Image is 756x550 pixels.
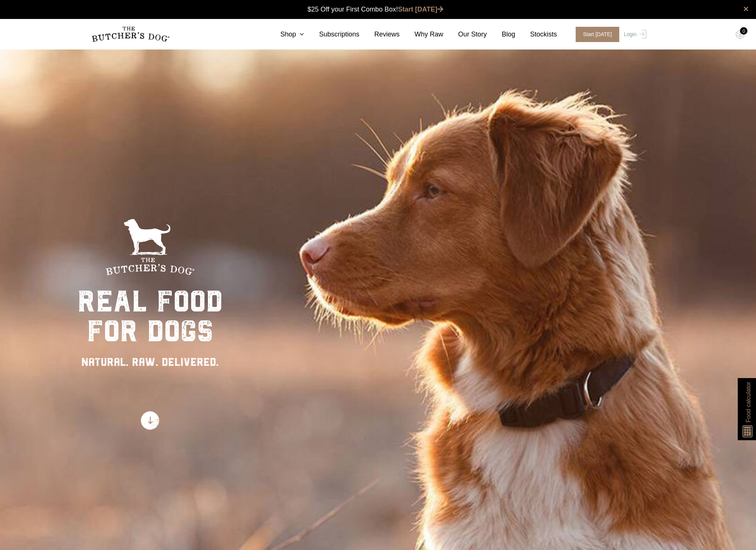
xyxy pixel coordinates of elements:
[443,29,487,39] a: Our Story
[568,27,622,42] a: Start [DATE]
[744,382,753,422] span: Food calculator
[400,29,443,39] a: Why Raw
[265,29,304,39] a: Shop
[740,27,747,35] div: 0
[304,29,359,39] a: Subscriptions
[78,354,223,370] div: NATURAL. RAW. DELIVERED.
[78,287,223,346] div: real food for dogs
[360,29,400,39] a: Reviews
[736,30,745,39] img: TBD_Cart-Empty.png
[487,29,515,39] a: Blog
[622,27,646,42] a: Login
[576,27,620,42] span: Start [DATE]
[398,6,443,13] a: Start [DATE]
[515,29,557,39] a: Stockists
[743,4,749,13] a: close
